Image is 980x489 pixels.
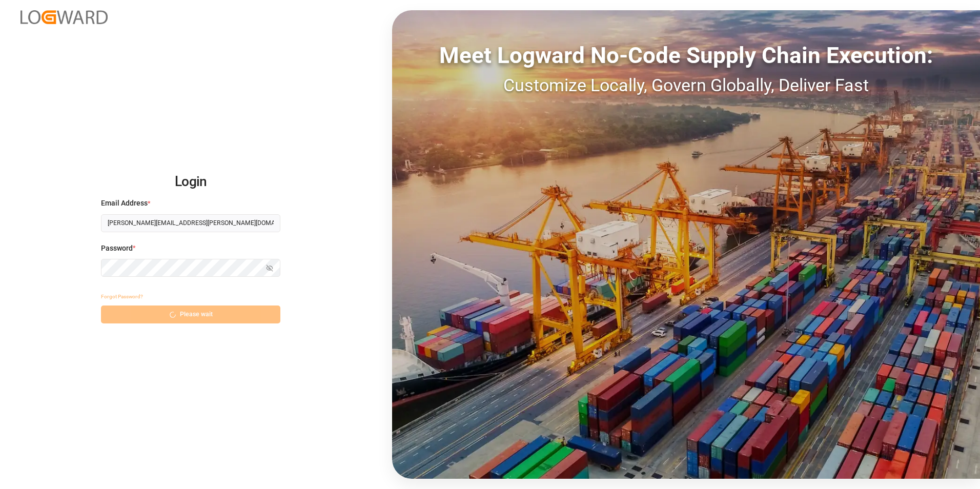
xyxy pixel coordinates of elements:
div: Customize Locally, Govern Globally, Deliver Fast [392,72,980,98]
input: Enter your email [101,214,280,232]
img: Logward_new_orange.png [21,10,108,24]
h2: Login [101,166,280,198]
span: Email Address [101,198,148,209]
span: Password [101,243,133,254]
div: Meet Logward No-Code Supply Chain Execution: [392,38,980,72]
